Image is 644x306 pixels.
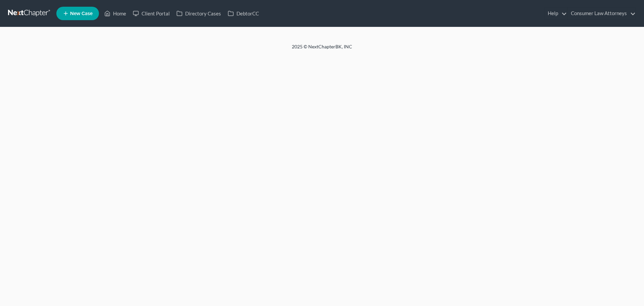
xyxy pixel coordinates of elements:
[129,7,173,19] a: Client Portal
[224,7,262,19] a: DebtorCC
[131,43,513,55] div: 2025 © NextChapterBK, INC
[101,7,129,19] a: Home
[56,7,99,20] new-legal-case-button: New Case
[173,7,224,19] a: Directory Cases
[544,7,567,19] a: Help
[568,7,636,19] a: Consumer Law Attorneys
